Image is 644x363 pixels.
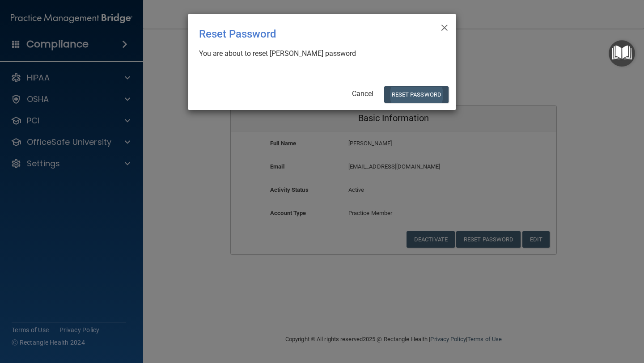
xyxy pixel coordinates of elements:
[199,21,408,47] div: Reset Password
[352,89,373,98] a: Cancel
[441,17,449,35] span: ×
[609,40,635,67] button: Open Resource Center
[384,86,449,103] button: Reset Password
[199,49,438,59] div: You are about to reset [PERSON_NAME] password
